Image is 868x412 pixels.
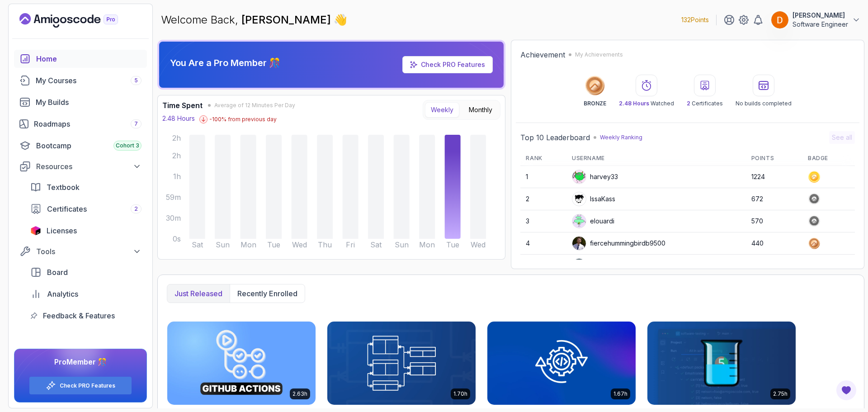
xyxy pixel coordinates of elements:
div: harvey33 [572,170,618,184]
div: Roadmaps [34,118,142,129]
p: Welcome Back, [161,13,347,27]
img: user profile image [572,237,586,250]
img: default monster avatar [572,170,586,184]
img: user profile image [771,11,788,28]
th: Rank [520,151,566,166]
td: 3 [520,210,566,232]
span: 5 [134,77,138,84]
p: 2.75h [773,390,788,398]
button: user profile image[PERSON_NAME]Software Engineer [771,11,861,29]
a: board [25,263,147,281]
span: Licenses [47,225,77,236]
tspan: Thu [318,240,332,249]
button: Monthly [463,102,498,118]
a: feedback [25,307,147,325]
img: Java Integration Testing card [487,322,636,405]
p: Software Engineer [793,20,848,29]
a: courses [14,71,147,90]
div: elouardi [572,214,614,228]
img: jetbrains icon [30,226,41,235]
a: builds [14,93,147,111]
button: Open Feedback Button [835,379,857,401]
button: Weekly [425,102,459,118]
td: 672 [746,188,802,210]
a: analytics [25,285,147,303]
img: user profile image [572,192,586,206]
span: [PERSON_NAME] [241,13,334,26]
a: Check PRO Features [421,61,485,68]
td: 1224 [746,166,802,188]
p: 132 Points [681,15,709,24]
div: My Builds [36,97,142,108]
p: 1.70h [453,390,467,398]
img: CI/CD with GitHub Actions card [167,322,316,405]
th: Username [566,151,746,166]
p: 2.48 Hours [162,114,195,123]
img: Java Unit Testing and TDD card [647,322,796,405]
div: Bootcamp [36,140,142,151]
p: [PERSON_NAME] [793,11,848,20]
span: 2.48 Hours [619,100,649,107]
td: 570 [746,210,802,232]
img: default monster avatar [572,214,586,228]
div: fiercehummingbirdb9500 [572,236,665,251]
span: 👋 [334,13,347,27]
p: BRONZE [584,100,606,107]
div: Apply5489 [572,258,623,273]
td: 2 [520,188,566,210]
button: Recently enrolled [230,284,305,303]
a: Check PRO Features [60,382,115,389]
tspan: Sat [192,240,203,249]
td: 1 [520,166,566,188]
tspan: Mon [419,240,435,249]
td: 440 [746,232,802,255]
p: Just released [175,288,222,299]
p: 1.67h [613,390,627,398]
tspan: Sat [370,240,382,249]
div: Tools [36,246,142,257]
tspan: Wed [292,240,307,249]
tspan: Tue [267,240,280,249]
td: 5 [520,255,566,277]
a: home [14,50,147,68]
span: Average of 12 Minutes Per Day [214,102,295,109]
p: Watched [619,100,674,107]
img: Database Design & Implementation card [327,322,476,405]
p: Weekly Ranking [600,134,642,141]
p: Certificates [687,100,723,107]
div: Home [36,53,142,64]
a: Check PRO Features [402,56,493,73]
span: Certificates [47,204,87,214]
div: IssaKass [572,192,615,206]
a: textbook [25,178,147,196]
th: Badge [802,151,855,166]
button: Just released [167,284,230,303]
tspan: 59m [166,193,181,202]
a: Landing page [19,13,139,28]
p: My Achievements [575,51,623,58]
span: 7 [134,120,138,128]
a: certificates [25,200,147,218]
h2: Top 10 Leaderboard [520,132,590,143]
th: Points [746,151,802,166]
img: user profile image [572,259,586,272]
button: Resources [14,158,147,175]
span: Feedback & Features [43,310,115,321]
tspan: Wed [471,240,486,249]
tspan: Mon [241,240,256,249]
p: You Are a Pro Member 🎊 [170,57,280,69]
div: Resources [36,161,142,172]
span: Cohort 3 [116,142,139,149]
tspan: 30m [166,213,181,223]
button: Check PRO Features [29,376,132,395]
h2: Achievement [520,49,565,60]
p: No builds completed [736,100,792,107]
a: licenses [25,222,147,240]
tspan: Fri [346,240,355,249]
button: Tools [14,243,147,260]
p: Recently enrolled [237,288,297,299]
td: 4 [520,232,566,255]
tspan: 1h [173,172,181,181]
button: See all [829,131,855,144]
tspan: Sun [216,240,230,249]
